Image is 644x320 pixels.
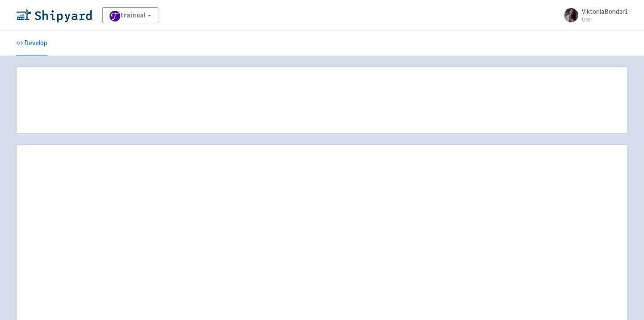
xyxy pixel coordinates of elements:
[559,8,628,22] a: ViktoriiaBondar1 User
[582,17,628,22] small: User
[102,7,158,23] a: trainual
[16,31,47,56] a: Develop
[582,7,628,16] span: ViktoriiaBondar1
[16,8,92,22] img: Shipyard logo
